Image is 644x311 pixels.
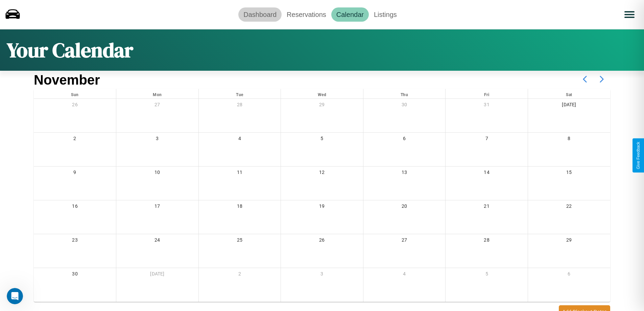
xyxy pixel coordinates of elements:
div: 19 [281,200,363,214]
div: 12 [281,166,363,180]
div: 29 [528,234,610,248]
div: 26 [281,234,363,248]
div: Wed [281,89,363,98]
button: Open menu [620,5,639,24]
div: [DATE] [528,99,610,113]
div: 7 [446,133,528,147]
div: 18 [199,200,281,214]
div: 4 [363,268,446,282]
div: Thu [363,89,446,98]
div: 28 [199,99,281,113]
div: 20 [363,200,446,214]
div: 9 [34,166,116,180]
div: 28 [446,234,528,248]
div: 13 [363,166,446,180]
div: 15 [528,166,610,180]
div: 4 [199,133,281,147]
div: Give Feedback [636,142,641,169]
div: 30 [363,99,446,113]
div: 30 [34,268,116,282]
div: Sat [528,89,610,98]
div: [DATE] [116,268,198,282]
a: Calendar [331,7,369,22]
div: 22 [528,200,610,214]
div: 26 [34,99,116,113]
div: 2 [199,268,281,282]
div: 16 [34,200,116,214]
div: 14 [446,166,528,180]
a: Listings [369,7,402,22]
a: Dashboard [238,7,282,22]
div: 2 [34,133,116,147]
h1: Your Calendar [7,36,133,64]
div: 27 [116,99,198,113]
div: 10 [116,166,198,180]
div: 8 [528,133,610,147]
div: 6 [363,133,446,147]
iframe: Intercom live chat [7,288,23,304]
div: 11 [199,166,281,180]
div: 29 [281,99,363,113]
div: Fri [446,89,528,98]
h2: November [34,72,100,88]
a: Reservations [282,7,331,22]
div: 3 [116,133,198,147]
div: 17 [116,200,198,214]
div: Sun [34,89,116,98]
div: 3 [281,268,363,282]
div: 25 [199,234,281,248]
div: 6 [528,268,610,282]
div: 24 [116,234,198,248]
div: 5 [281,133,363,147]
div: Tue [199,89,281,98]
div: Mon [116,89,198,98]
div: 27 [363,234,446,248]
div: 21 [446,200,528,214]
div: 31 [446,99,528,113]
div: 23 [34,234,116,248]
div: 5 [446,268,528,282]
